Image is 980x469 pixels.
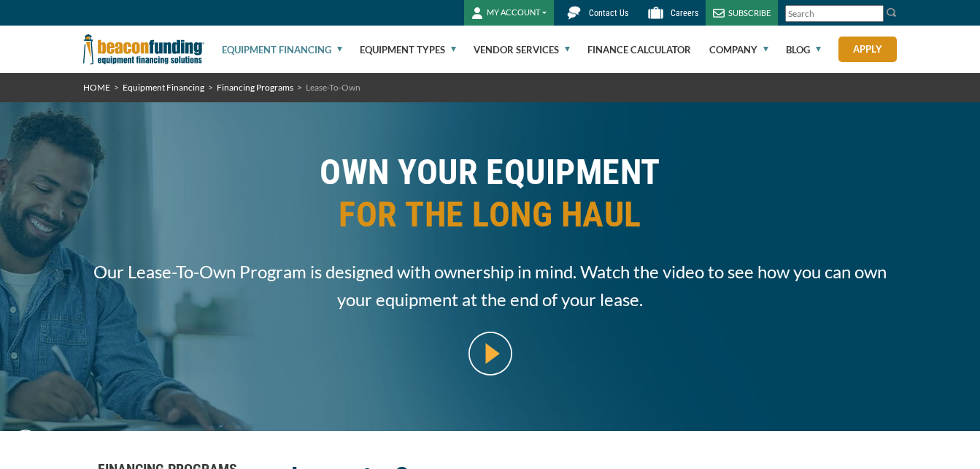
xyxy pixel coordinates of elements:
[468,332,512,375] img: video modal pop-up play button
[785,5,884,22] input: Search
[222,26,342,73] a: Equipment Financing
[589,8,628,18] span: Contact Us
[123,82,204,93] a: Equipment Financing
[360,26,456,73] a: Equipment Types
[83,82,110,93] a: HOME
[83,151,898,247] h1: OWN YOUR EQUIPMENT
[306,82,360,93] span: Lease-To-Own
[83,194,898,236] span: FOR THE LONG HAUL
[83,258,898,313] span: Our Lease-To-Own Program is designed with ownership in mind. Watch the video to see how you can o...
[886,7,898,18] img: Search
[786,26,821,73] a: Blog
[709,26,768,73] a: Company
[474,26,570,73] a: Vendor Services
[868,8,880,20] a: Clear search text
[838,37,897,62] a: Apply
[83,26,204,73] img: Beacon Funding Corporation logo
[671,8,698,18] span: Careers
[587,26,691,73] a: Finance Calculator
[217,82,293,93] a: Financing Programs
